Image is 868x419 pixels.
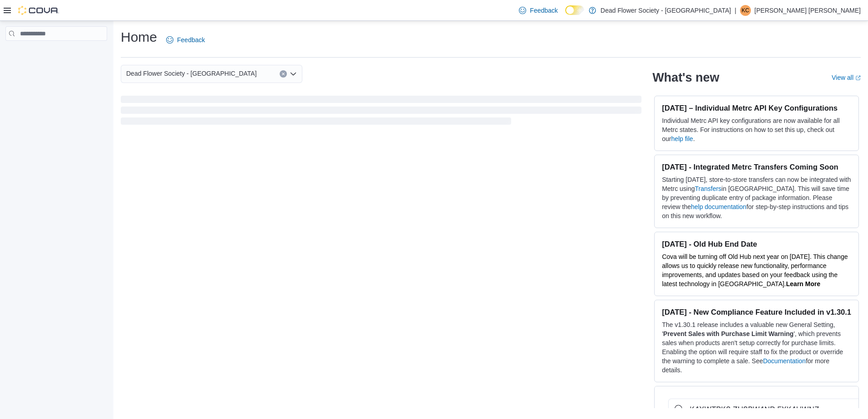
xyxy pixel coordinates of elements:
input: Dark Mode [565,5,584,15]
a: help documentation [691,203,746,210]
span: KC [741,5,749,16]
p: Starting [DATE], store-to-store transfers can now be integrated with Metrc using in [GEOGRAPHIC_D... [662,175,851,220]
span: Cova will be turning off Old Hub next year on [DATE]. This change allows us to quickly release ne... [662,253,848,287]
strong: Prevent Sales with Purchase Limit Warning [663,330,794,337]
a: Transfers [695,185,722,192]
a: Feedback [163,31,208,49]
span: Loading [121,97,641,127]
svg: External link [855,75,861,81]
h2: What's new [652,70,719,85]
span: Dead Flower Society - [GEOGRAPHIC_DATA] [126,68,256,79]
h3: [DATE] – Individual Metrc API Key Configurations [662,103,851,112]
h3: [DATE] - Old Hub End Date [662,239,851,248]
button: Open list of options [290,70,297,78]
img: Cova [18,6,59,15]
p: Individual Metrc API key configurations are now available for all Metrc states. For instructions ... [662,116,851,143]
span: Feedback [530,6,557,15]
button: Clear input [280,70,287,78]
a: Learn More [786,280,820,287]
nav: Complex example [5,43,107,64]
a: help file [671,135,693,142]
span: Feedback [177,35,205,44]
a: Feedback [515,1,561,19]
div: Kennedy Calvarese [740,5,751,16]
h1: Home [121,28,157,46]
h3: [DATE] - Integrated Metrc Transfers Coming Soon [662,162,851,171]
p: Dead Flower Society - [GEOGRAPHIC_DATA] [601,5,731,16]
p: | [735,5,736,16]
h3: [DATE] - New Compliance Feature Included in v1.30.1 [662,307,851,317]
a: Documentation [763,357,806,365]
p: The v1.30.1 release includes a valuable new General Setting, ' ', which prevents sales when produ... [662,320,851,375]
a: View allExternal link [832,74,861,81]
p: [PERSON_NAME] [PERSON_NAME] [755,5,861,16]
